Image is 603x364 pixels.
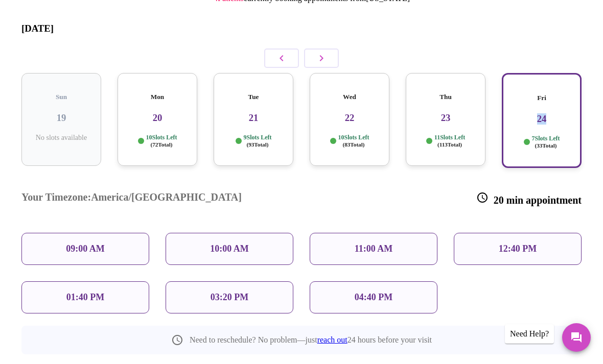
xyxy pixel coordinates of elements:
[126,93,189,101] h5: Mon
[342,141,364,148] span: ( 83 Total)
[190,335,432,345] p: Need to reschedule? No problem—just 24 hours before your visit
[66,292,104,303] p: 01:40 PM
[126,112,189,124] h3: 20
[476,191,582,206] h3: 20 min appointment
[434,134,465,149] p: 11 Slots Left
[222,93,285,101] h5: Tue
[355,292,392,303] p: 04:40 PM
[511,113,572,125] h3: 24
[246,141,268,148] span: ( 93 Total)
[562,323,591,352] button: Messages
[21,23,582,34] h3: [DATE]
[222,112,285,124] h3: 21
[66,244,105,254] p: 09:00 AM
[317,335,347,344] a: reach out
[244,134,272,149] p: 9 Slots Left
[30,112,93,124] h3: 19
[414,93,477,101] h5: Thu
[30,134,93,142] p: No slots available
[437,141,462,148] span: ( 113 Total)
[146,134,177,149] p: 10 Slots Left
[318,93,381,101] h5: Wed
[355,244,393,254] p: 11:00 AM
[414,112,477,124] h3: 23
[499,244,537,254] p: 12:40 PM
[150,141,172,148] span: ( 72 Total)
[532,135,560,150] p: 7 Slots Left
[511,94,572,102] h5: Fri
[210,244,249,254] p: 10:00 AM
[21,191,242,206] h3: Your Timezone: America/[GEOGRAPHIC_DATA]
[211,292,248,303] p: 03:20 PM
[318,112,381,124] h3: 22
[505,324,554,344] div: Need Help?
[30,93,93,101] h5: Sun
[535,142,556,149] span: ( 33 Total)
[338,134,369,149] p: 10 Slots Left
